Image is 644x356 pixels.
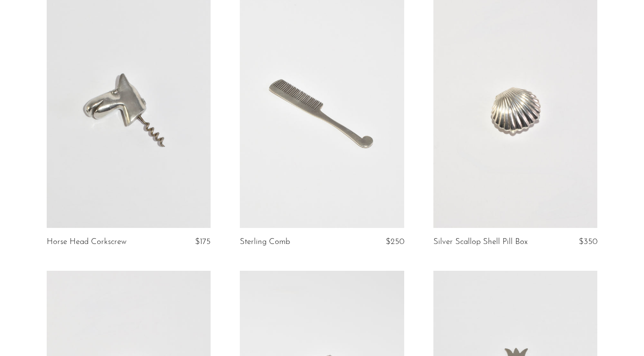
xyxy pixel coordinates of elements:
[386,238,404,246] span: $250
[240,238,290,246] a: Sterling Comb
[579,238,597,246] span: $350
[47,238,126,246] a: Horse Head Corkscrew
[433,238,528,246] a: Silver Scallop Shell Pill Box
[195,238,211,246] span: $175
